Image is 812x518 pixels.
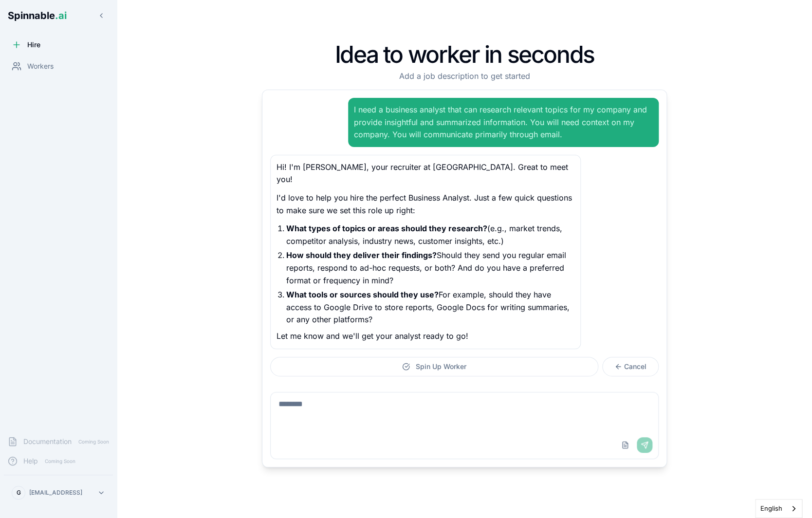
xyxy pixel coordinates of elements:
[8,483,109,502] button: G[EMAIL_ADDRESS]
[270,357,598,376] button: Spin Up Worker
[75,437,112,446] span: Coming Soon
[42,457,78,466] span: Coming Soon
[55,10,67,21] span: .ai
[17,489,21,497] span: G
[286,289,574,326] p: For example, should they have access to Google Drive to store reports, Google Docs for writing su...
[262,43,667,66] h1: Idea to worker in seconds
[277,161,574,186] p: Hi! I'm [PERSON_NAME], your recruiter at [GEOGRAPHIC_DATA]. Great to meet you!
[756,499,802,518] a: English
[624,362,646,371] span: Cancel
[755,499,802,518] aside: Language selected: English
[27,40,40,50] span: Hire
[277,192,574,217] p: I'd love to help you hire the perfect Business Analyst. Just a few quick questions to make sure w...
[23,456,38,466] span: Help
[286,249,574,287] p: Should they send you regular email reports, respond to ad-hoc requests, or both? And do you have ...
[286,290,439,299] strong: What tools or sources should they use?
[27,61,54,71] span: Workers
[602,357,659,376] button: Cancel
[262,70,667,82] p: Add a job description to get started
[286,223,487,233] strong: What types of topics or areas should they research?
[286,222,574,247] p: (e.g., market trends, competitor analysis, industry news, customer insights, etc.)
[8,10,67,21] span: Spinnable
[23,437,72,446] span: Documentation
[277,330,574,343] p: Let me know and we'll get your analyst ready to go!
[755,499,802,518] div: Language
[286,250,437,260] strong: How should they deliver their findings?
[29,489,82,497] p: [EMAIL_ADDRESS]
[416,362,466,371] span: Spin Up Worker
[354,104,653,141] p: I need a business analyst that can research relevant topics for my company and provide insightful...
